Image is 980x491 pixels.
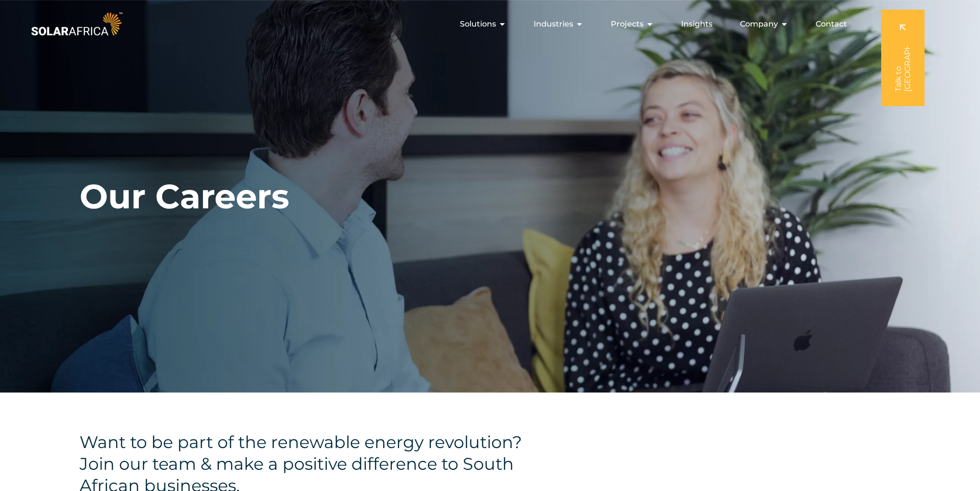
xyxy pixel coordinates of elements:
nav: Menu [124,14,855,34]
span: Industries [534,18,573,30]
a: Contact [816,18,847,30]
span: Solutions [460,18,496,30]
span: Company [740,18,778,30]
span: Projects [611,18,644,30]
a: Insights [681,18,712,30]
div: Menu Toggle [124,14,855,34]
h1: Our Careers [80,176,289,217]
